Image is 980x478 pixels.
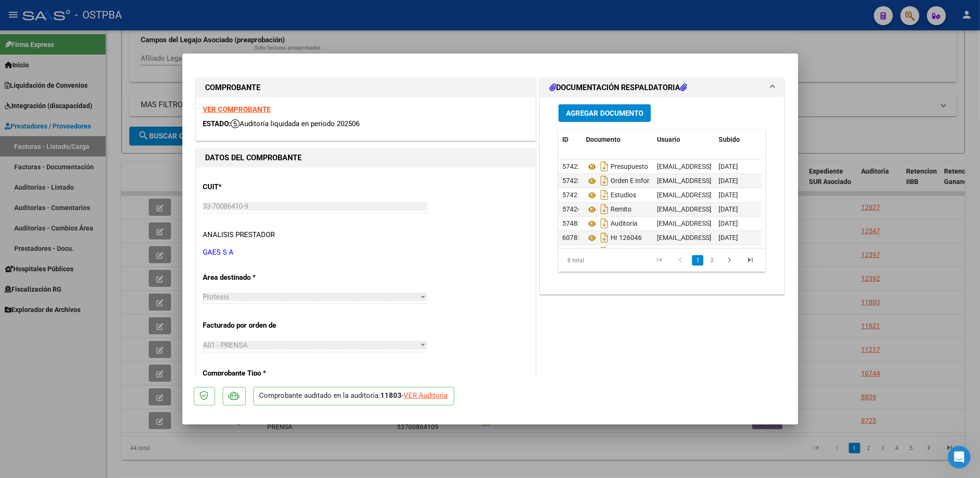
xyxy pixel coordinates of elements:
[719,205,738,213] span: [DATE]
[206,153,302,162] strong: DATOS DEL COMPROBANTE
[948,446,971,469] iframe: Intercom live chat
[657,205,818,213] span: [EMAIL_ADDRESS][DOMAIN_NAME] - [PERSON_NAME]
[203,230,275,240] div: ANALISIS PRESTADOR
[598,230,611,245] i: Descargar documento
[720,255,738,266] a: go to next page
[558,248,599,272] div: 8 total
[582,129,653,150] datatable-header-cell: Documento
[586,192,636,199] span: Estudios
[203,105,271,114] a: VER COMPROBANTE
[562,136,568,143] span: ID
[562,163,581,170] span: 57422
[203,247,528,258] p: GAES S A
[719,191,738,199] span: [DATE]
[586,163,679,171] span: Presupuesto Aprobado
[562,191,581,199] span: 57425
[706,255,718,266] a: 2
[692,255,703,266] a: 1
[715,129,762,150] datatable-header-cell: Subido
[657,220,818,227] span: [EMAIL_ADDRESS][DOMAIN_NAME] - [PERSON_NAME]
[719,163,738,170] span: [DATE]
[540,78,784,97] mat-expansion-panel-header: DOCUMENTACIÓN RESPALDATORIA
[558,104,651,122] button: Agregar Documento
[203,272,301,283] p: Area destinado *
[203,293,230,301] span: Protesis
[657,177,818,184] span: [EMAIL_ADDRESS][DOMAIN_NAME] - [PERSON_NAME]
[562,234,581,241] span: 60785
[203,119,231,128] span: ESTADO:
[598,173,611,188] i: Descargar documento
[253,387,454,405] p: Comprobante auditado en la auditoría: -
[540,97,784,294] div: DOCUMENTACIÓN RESPALDATORIA
[598,159,611,174] i: Descargar documento
[203,182,301,193] p: CUIT
[719,220,738,227] span: [DATE]
[586,206,631,213] span: Remito
[562,205,581,213] span: 57426
[705,252,719,268] li: page 2
[566,109,643,118] span: Agregar Documento
[562,177,581,184] span: 57423
[404,390,448,401] div: VER Auditoría
[231,119,360,128] span: Auditoría liquidada en período 202506
[653,129,715,150] datatable-header-cell: Usuario
[691,252,705,268] li: page 1
[598,216,611,231] i: Descargar documento
[657,234,818,241] span: [EMAIL_ADDRESS][DOMAIN_NAME] - [PERSON_NAME]
[650,255,668,266] a: go to first page
[203,341,248,349] span: A01 - PRENSA
[598,202,611,217] i: Descargar documento
[558,129,582,150] datatable-header-cell: ID
[381,391,402,400] strong: 11803
[203,368,301,379] p: Comprobante Tipo *
[719,177,738,184] span: [DATE]
[598,187,611,202] i: Descargar documento
[586,177,681,185] span: Orden E Informe Médico
[719,234,738,241] span: [DATE]
[586,220,638,228] span: Auditoría
[586,234,642,242] span: Hr 126046
[562,220,581,227] span: 57482
[206,83,261,92] strong: COMPROBANTE
[671,255,689,266] a: go to previous page
[741,255,759,266] a: go to last page
[203,320,301,331] p: Facturado por orden de
[657,191,818,199] span: [EMAIL_ADDRESS][DOMAIN_NAME] - [PERSON_NAME]
[657,136,680,143] span: Usuario
[586,136,620,143] span: Documento
[719,136,740,143] span: Subido
[657,163,818,170] span: [EMAIL_ADDRESS][DOMAIN_NAME] - [PERSON_NAME]
[549,82,687,93] h1: DOCUMENTACIÓN RESPALDATORIA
